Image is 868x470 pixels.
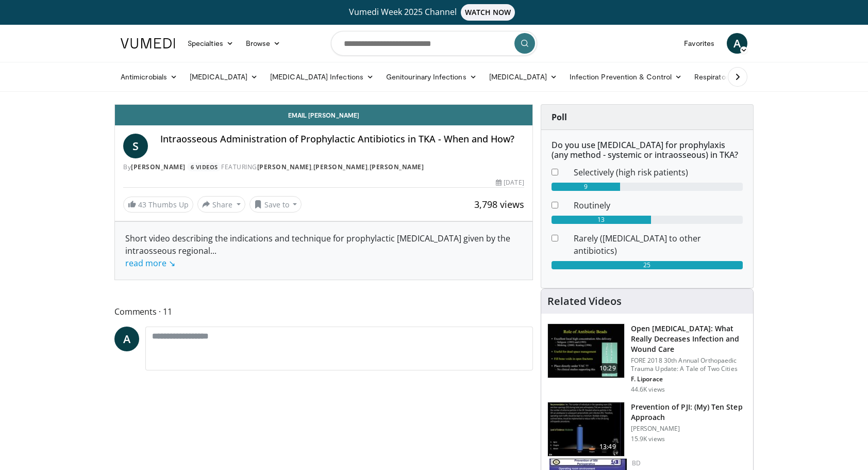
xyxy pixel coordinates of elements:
a: Favorites [678,33,721,54]
div: By FEATURING , , [123,163,524,172]
strong: Poll [552,111,567,123]
p: [PERSON_NAME] [631,425,747,433]
p: 15.9K views [631,435,665,443]
span: 10:29 [595,363,620,374]
a: read more ↘ [125,257,175,269]
a: A [114,327,139,351]
a: Genitourinary Infections [380,67,483,87]
span: 13:49 [595,442,620,452]
a: [PERSON_NAME] [313,163,368,171]
a: Browse [240,33,287,54]
img: 300aa6cd-3a47-4862-91a3-55a981c86f57.150x105_q85_crop-smart_upscale.jpg [548,402,624,456]
dd: Routinely [566,199,750,212]
a: Email [PERSON_NAME] [115,105,532,125]
a: Vumedi Week 2025 ChannelWATCH NOW [122,4,746,21]
div: [DATE] [496,178,524,187]
a: Specialties [181,33,240,54]
h4: Related Videos [547,295,622,307]
a: [PERSON_NAME] [257,163,312,171]
dd: Rarely ([MEDICAL_DATA] to other antibiotics) [566,232,750,257]
img: VuMedi Logo [121,38,175,48]
a: Infection Prevention & Control [563,67,688,87]
span: WATCH NOW [461,4,515,21]
div: 25 [552,261,743,269]
a: [MEDICAL_DATA] Infections [264,67,380,87]
h3: Open [MEDICAL_DATA]: What Really Decreases Infection and Wound Care [631,323,747,354]
a: A [727,33,747,54]
a: [MEDICAL_DATA] [483,67,563,87]
a: Respiratory Infections [688,67,784,87]
img: ded7be61-cdd8-40fc-98a3-de551fea390e.150x105_q85_crop-smart_upscale.jpg [548,324,624,378]
p: FORE 2018 30th Annual Orthopaedic Trauma Update: A Tale of Two Cities [631,356,747,373]
a: 43 Thumbs Up [123,197,193,213]
h4: Intraosseous Administration of Prophylactic Antibiotics in TKA - When and How? [160,134,524,145]
input: Search topics, interventions [331,31,537,56]
a: [PERSON_NAME] [370,163,424,171]
button: Share [197,196,245,213]
a: Antimicrobials [114,67,183,87]
div: 9 [552,183,621,191]
span: 3,798 views [474,198,524,210]
a: 10:29 Open [MEDICAL_DATA]: What Really Decreases Infection and Wound Care FORE 2018 30th Annual O... [547,323,747,394]
dd: Selectively (high risk patients) [566,166,750,179]
p: F. Liporace [631,375,747,383]
button: Save to [249,196,302,213]
p: 44.6K views [631,385,665,394]
a: [MEDICAL_DATA] [183,67,264,87]
a: S [123,134,148,158]
div: Short video describing the indications and technique for prophylactic [MEDICAL_DATA] given by the... [125,232,522,269]
a: BD [632,459,641,467]
a: [PERSON_NAME] [131,163,186,171]
h3: Prevention of PJI: (My) Ten Step Approach [631,402,747,423]
a: 13:49 Prevention of PJI: (My) Ten Step Approach [PERSON_NAME] 15.9K views [547,402,747,457]
a: 6 Videos [187,163,221,171]
div: 13 [552,216,651,224]
span: 43 [138,200,146,209]
h6: Do you use [MEDICAL_DATA] for prophylaxis (any method - systemic or intraosseous) in TKA? [552,140,743,160]
span: Comments 11 [114,305,533,318]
